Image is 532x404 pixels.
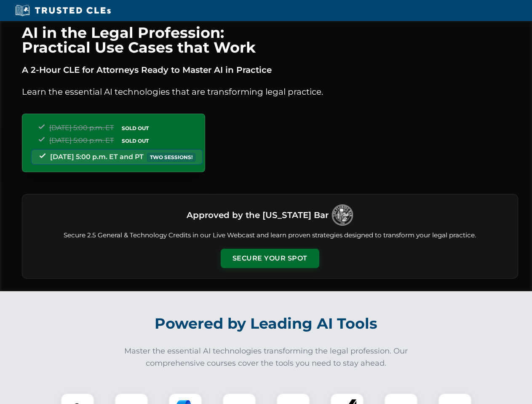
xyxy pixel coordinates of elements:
button: Secure Your Spot [221,249,319,268]
img: Trusted CLEs [13,4,113,17]
h1: AI in the Legal Profession: Practical Use Cases that Work [22,25,518,55]
span: [DATE] 5:00 p.m. ET [49,136,114,144]
p: A 2-Hour CLE for Attorneys Ready to Master AI in Practice [22,63,518,77]
span: [DATE] 5:00 p.m. ET [49,124,114,132]
h3: Approved by the [US_STATE] Bar [187,207,329,223]
img: Logo [332,205,353,226]
span: SOLD OUT [119,124,152,133]
h2: Powered by Leading AI Tools [33,309,500,338]
span: SOLD OUT [119,136,152,145]
p: Secure 2.5 General & Technology Credits in our Live Webcast and learn proven strategies designed ... [32,231,508,240]
p: Learn the essential AI technologies that are transforming legal practice. [22,85,518,98]
p: Master the essential AI technologies transforming the legal profession. Our comprehensive courses... [119,345,414,369]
